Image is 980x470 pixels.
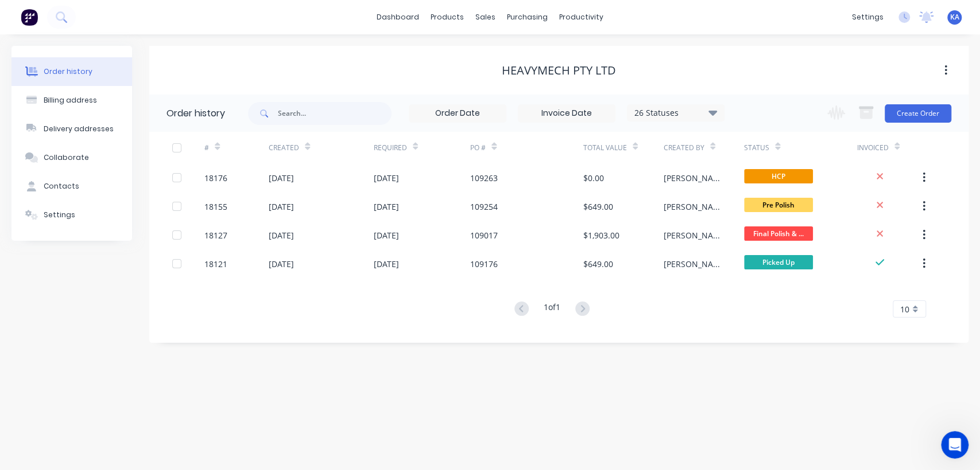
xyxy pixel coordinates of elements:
[204,132,269,163] div: #
[11,115,132,143] button: Delivery addresses
[204,143,209,153] div: #
[470,143,486,153] div: PO #
[374,172,399,184] div: [DATE]
[371,9,425,26] a: dashboard
[269,172,294,184] div: [DATE]
[583,172,604,184] div: $0.00
[470,9,501,26] div: sales
[374,258,399,270] div: [DATE]
[44,210,75,220] div: Settings
[374,143,407,153] div: Required
[374,201,399,213] div: [DATE]
[44,124,114,134] div: Delivery addresses
[900,303,909,315] span: 10
[11,201,132,229] button: Settings
[744,255,813,269] span: Picked Up
[857,143,889,153] div: Invoiced
[44,66,92,77] div: Order history
[44,95,97,105] div: Billing address
[278,102,392,125] input: Search...
[204,172,227,184] div: 18176
[627,107,724,119] div: 26 Statuses
[501,9,553,26] div: purchasing
[269,258,294,270] div: [DATE]
[744,143,769,153] div: Status
[846,9,889,26] div: settings
[470,229,498,241] div: 109017
[470,132,583,163] div: PO #
[374,132,470,163] div: Required
[583,132,664,163] div: Total Value
[664,132,744,163] div: Created By
[269,132,373,163] div: Created
[204,201,227,213] div: 18155
[502,64,616,77] div: Heavymech Pty Ltd
[553,9,609,26] div: productivity
[664,229,721,241] div: [PERSON_NAME]
[44,181,79,191] div: Contacts
[664,172,721,184] div: [PERSON_NAME]
[941,431,969,459] iframe: Intercom live chat
[11,57,132,86] button: Order history
[664,258,721,270] div: [PERSON_NAME]
[11,172,132,201] button: Contacts
[470,258,498,270] div: 109176
[744,226,813,241] span: Final Polish & ...
[583,143,627,153] div: Total Value
[583,229,619,241] div: $1,903.00
[269,201,294,213] div: [DATE]
[744,198,813,212] span: Pre Polish
[950,12,959,22] span: KA
[470,201,498,213] div: 109254
[583,258,613,270] div: $649.00
[11,143,132,172] button: Collaborate
[44,152,89,163] div: Collaborate
[269,143,299,153] div: Created
[11,86,132,115] button: Billing address
[857,132,921,163] div: Invoiced
[744,132,857,163] div: Status
[374,229,399,241] div: [DATE]
[21,9,38,26] img: Factory
[204,258,227,270] div: 18121
[885,104,951,123] button: Create Order
[425,9,470,26] div: products
[409,105,506,122] input: Order Date
[583,201,613,213] div: $649.00
[518,105,615,122] input: Invoice Date
[664,143,704,153] div: Created By
[470,172,498,184] div: 109263
[166,107,225,120] div: Order history
[664,201,721,213] div: [PERSON_NAME]
[204,229,227,241] div: 18127
[544,301,560,318] div: 1 of 1
[744,169,813,183] span: HCP
[269,229,294,241] div: [DATE]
